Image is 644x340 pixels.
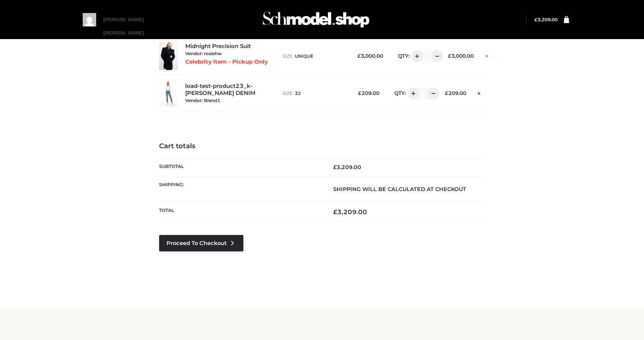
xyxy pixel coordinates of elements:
[159,79,178,107] img: load-test-product23_k-PARKER SMITH DENIM - 32
[391,50,441,62] div: QTY:
[358,90,379,96] bdi: 209.00
[333,208,367,216] bdi: 3,209.00
[534,17,558,22] a: £3,209.00
[358,90,362,96] span: £
[333,208,337,216] span: £
[534,17,537,22] span: £
[387,88,437,99] div: QTY:
[185,51,222,56] small: Vendor: rosiehw
[295,90,301,96] span: 32
[295,53,313,59] span: UNIQUE
[445,90,448,96] span: £
[159,142,485,150] h4: Cart totals
[159,235,243,251] a: Proceed to Checkout
[185,98,220,103] small: Vendor: Brand1
[159,158,322,176] th: Subtotal
[159,202,322,222] th: Total
[185,58,275,66] p: Celebrity Item - Pickup Only
[159,176,322,202] th: Shipping:
[282,90,350,97] p: size :
[448,53,474,59] bdi: 3,000.00
[445,90,466,96] bdi: 209.00
[185,83,266,97] a: load-test-product23_k-[PERSON_NAME] DENIM
[534,17,558,22] bdi: 3,209.00
[282,53,350,60] p: size :
[481,50,492,60] a: Remove this item
[357,53,383,59] bdi: 3,000.00
[159,42,178,70] img: Midnight Precision Suit - UNIQUE
[260,5,372,34] img: Schmodel Admin 964
[357,53,361,59] span: £
[333,164,361,171] bdi: 3,209.00
[333,164,337,171] span: £
[333,186,466,193] strong: Shipping will be calculated at checkout
[185,43,251,50] a: Midnight Precision Suit
[103,17,152,49] a: [PERSON_NAME] [PERSON_NAME]
[474,88,485,97] a: Remove this item
[448,53,451,59] span: £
